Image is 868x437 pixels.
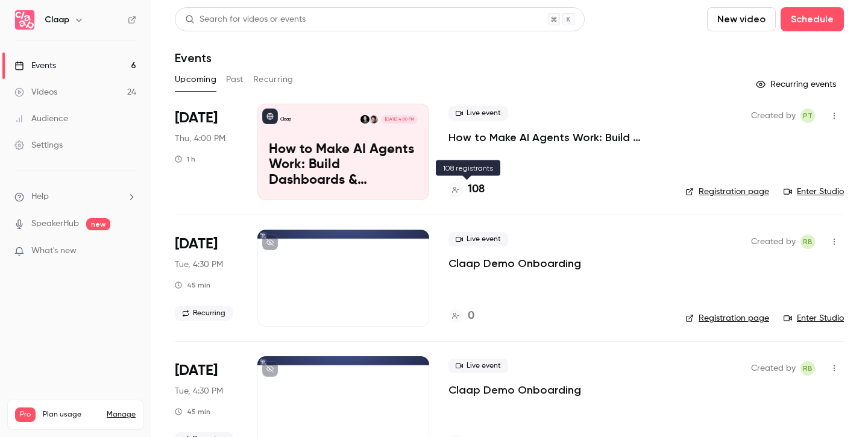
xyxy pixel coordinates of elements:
div: Search for videos or events [185,13,306,26]
span: Tue, 4:30 PM [175,385,223,397]
a: Registration page [685,186,769,198]
a: How to Make AI Agents Work: Build Dashboards & Automations with Claap MCPClaapPierre TouzeauRobin... [257,104,429,200]
span: new [86,218,110,230]
span: Live event [448,359,508,373]
img: Pierre Touzeau [370,115,378,124]
img: Robin Bonduelle [360,115,369,124]
button: New video [707,7,776,31]
h6: Claap [45,14,69,26]
span: Tue, 4:30 PM [175,259,223,271]
span: Plan usage [43,410,99,420]
p: How to Make AI Agents Work: Build Dashboards & Automations with Claap MCP [269,142,418,189]
a: Manage [107,410,136,420]
a: Claap Demo Onboarding [448,256,581,271]
span: Pierre Touzeau [800,108,815,123]
div: Settings [14,139,63,151]
span: RB [803,361,813,376]
span: [DATE] [175,361,218,380]
p: Claap [280,116,291,122]
span: Live event [448,106,508,121]
li: help-dropdown-opener [14,190,136,203]
a: 0 [448,308,474,324]
button: Schedule [781,7,844,31]
span: Robin Bonduelle [800,361,815,376]
a: Enter Studio [784,186,844,198]
span: Created by [751,361,796,376]
a: SpeakerHub [31,218,79,230]
span: [DATE] [175,234,218,254]
span: Live event [448,232,508,247]
button: Upcoming [175,70,216,89]
a: Enter Studio [784,312,844,324]
span: What's new [31,245,77,257]
span: PT [803,108,813,123]
span: Thu, 4:00 PM [175,133,225,145]
span: Help [31,190,49,203]
div: 45 min [175,407,210,417]
span: [DATE] 4:00 PM [381,115,417,124]
h4: 0 [468,308,474,324]
span: RB [803,234,813,249]
div: Sep 11 Thu, 4:00 PM (Europe/Lisbon) [175,104,238,200]
button: Recurring [253,70,294,89]
h1: Events [175,51,212,65]
span: [DATE] [175,108,218,128]
span: Created by [751,108,796,123]
h4: 108 [468,181,485,198]
button: Past [226,70,244,89]
div: 1 h [175,154,195,164]
div: Videos [14,86,57,98]
a: Claap Demo Onboarding [448,383,581,397]
a: 108 [448,181,485,198]
span: Recurring [175,306,233,321]
span: Created by [751,234,796,249]
img: Claap [15,10,34,30]
div: Events [14,60,56,72]
button: Recurring events [750,75,844,94]
div: 45 min [175,280,210,290]
span: Robin Bonduelle [800,234,815,249]
div: Audience [14,113,68,125]
div: Sep 16 Tue, 5:30 PM (Europe/Paris) [175,230,238,326]
iframe: Noticeable Trigger [122,246,136,257]
a: Registration page [685,312,769,324]
span: Pro [15,407,36,422]
a: How to Make AI Agents Work: Build Dashboards & Automations with Claap MCP [448,130,666,145]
